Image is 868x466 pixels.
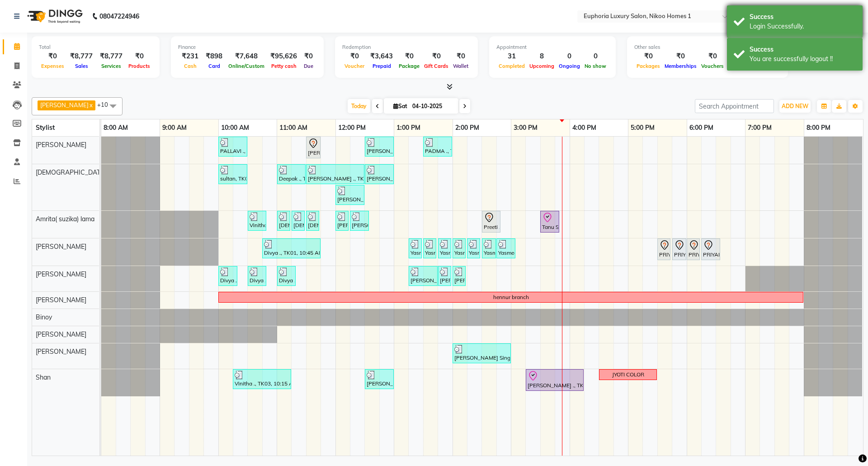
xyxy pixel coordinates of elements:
span: Services [99,63,123,69]
div: Other sales [634,43,781,51]
span: [PERSON_NAME] [36,243,86,251]
span: [PERSON_NAME] [40,101,89,109]
div: Deepak ., TK09, 11:00 AM-11:30 AM, EL-Kid Cut (Below 8 Yrs) BOY [278,166,305,183]
a: 12:00 PM [336,121,368,134]
div: Yasmeen ., TK15, 01:15 PM-01:20 PM, EL-Upperlip Threading [410,240,421,257]
div: PRIYANKA ., TK18, 06:00 PM-06:05 PM, EP-Chin / Neck Intimate [688,240,699,259]
div: PALLAVI ., TK07, 10:00 AM-10:30 AM, EL-Kid Cut (Below 8 Yrs) BOY [219,138,246,155]
span: No show [582,63,609,69]
span: Ongoing [557,63,582,69]
div: [DEMOGRAPHIC_DATA] ., TK06, 11:30 AM-11:35 AM, EL-Upperlip Threading [307,212,318,229]
span: [PERSON_NAME] [36,296,86,304]
div: Divya ., TK01, 10:30 AM-10:50 AM, EP-Full Arms Cream Wax [249,267,265,285]
div: Vinitha ., TK03, 10:30 AM-10:50 AM, EL-Upperlip Threading [249,212,265,229]
div: sultan, TK08, 10:00 AM-10:30 AM, EL-Kid Cut (Below 8 Yrs) BOY [219,166,246,183]
div: [PERSON_NAME] Sing, TK14, 02:00 PM-02:05 PM, EL-Upperlip Threading [453,267,465,285]
div: [PERSON_NAME] ., TK11, 12:15 PM-12:35 PM, EL-Forehead Threading [351,212,368,229]
div: You are successfully logout !! [750,54,856,64]
span: [PERSON_NAME] [36,141,86,149]
a: 3:00 PM [511,121,540,134]
div: ₹0 [451,51,471,62]
div: ₹0 [726,51,752,62]
div: JYOTI COLOR [612,371,644,379]
div: Divya ., TK01, 10:00 AM-10:20 AM, EP-Under Arms Intimate [219,267,236,285]
div: Finance [178,43,316,51]
span: Shan [36,373,51,381]
div: [PERSON_NAME] ., TK02, 11:30 AM-11:45 AM, EP-[PERSON_NAME] Trim/Design MEN [307,138,320,157]
span: Vouchers [699,63,726,69]
div: Yasmeen ., TK15, 02:00 PM-02:05 PM, EL-Eyebrows Threading [453,240,465,257]
a: 6:00 PM [687,121,716,134]
span: Package [396,63,422,69]
span: Wallet [451,63,471,69]
div: Divya ., TK01, 10:45 AM-11:45 AM, EP-Full Bikini Intimate [263,240,320,257]
span: Stylist [36,124,55,132]
span: Gift Cards [422,63,451,69]
div: Success [750,45,856,54]
div: Yasmeen ., TK15, 01:30 PM-01:35 PM, EL-Chin / Neck Threading [424,240,435,257]
span: Today [348,99,370,113]
div: Success [750,12,856,22]
div: ₹8,777 [96,51,126,62]
div: Yasmeen ., TK15, 02:15 PM-02:25 PM, EP-Change of Nail Paint Lacquer [468,240,479,257]
span: Sat [391,103,410,109]
img: logo [23,4,85,29]
div: Redemption [342,43,471,51]
span: [PERSON_NAME] [36,270,86,278]
div: Yasmeen ., TK15, 01:45 PM-01:55 PM, EP-Change of Nail Paint Lacquer [439,240,450,257]
div: ₹231 [178,51,202,62]
div: Yasmeen ., TK15, 02:30 PM-02:45 PM, EP-Nail Cut, File & Paint (Hands/Feet) Lacquer [483,240,495,257]
span: Card [206,63,222,69]
span: Memberships [662,63,699,69]
span: ADD NEW [782,103,808,109]
a: x [89,101,93,109]
div: ₹8,777 [66,51,96,62]
a: 1:00 PM [394,121,423,134]
div: [PERSON_NAME] Sing, TK14, 01:45 PM-01:50 PM, EL-Eyebrows Threading [439,267,450,285]
div: ₹0 [422,51,451,62]
div: Divya ., TK01, 11:00 AM-11:20 AM, EP-Full Legs Cream Wax [278,267,295,285]
div: Yasmeen ., TK15, 02:45 PM-03:05 PM, EP-Under Arms Intimate [497,240,514,257]
div: [DEMOGRAPHIC_DATA] ., TK06, 11:00 AM-11:05 AM, EL-Eyebrows Threading [278,212,289,229]
div: 31 [496,51,527,62]
span: Amrita( suzika) lama [36,215,94,223]
a: 5:00 PM [628,121,657,134]
a: 8:00 AM [101,121,130,134]
span: Due [302,63,316,69]
div: Total [39,43,152,51]
span: [DEMOGRAPHIC_DATA] [36,168,106,176]
b: 08047224946 [99,4,139,29]
div: [PERSON_NAME] ., TK11, 12:00 PM-12:30 PM, EL-HAIR CUT (Senior Stylist) with hairwash MEN [336,186,363,204]
div: ₹95,626 [267,51,301,62]
div: ₹7,648 [226,51,267,62]
div: [PERSON_NAME] ., TK10, 12:30 PM-01:00 PM, EL-HAIR CUT (Senior Stylist) with hairwash MEN [366,166,393,183]
div: Login Successfully. [750,22,856,31]
div: [PERSON_NAME] ., TK12, 11:30 AM-12:30 PM, EL-HAIR CUT (Senior Stylist) with hairwash MEN,EP-[PERS... [307,166,363,183]
span: Upcoming [527,63,557,69]
div: ₹0 [342,51,367,62]
div: ₹0 [634,51,662,62]
div: [PERSON_NAME] ., TK16, 12:30 PM-01:00 PM, EL-HAIR CUT (Senior Stylist) with hairwash MEN [366,371,393,388]
span: Binoy [36,313,52,321]
span: Cash [182,63,199,69]
span: Voucher [342,63,367,69]
div: PRIYANKA ., TK18, 05:45 PM-06:00 PM, EP-Upperlip Intimate [673,240,685,259]
div: Appointment [496,43,609,51]
span: Expenses [39,63,66,69]
div: [PERSON_NAME] Sing, TK14, 01:15 PM-01:45 PM, EP-Foot Massage (30 Mins) [410,267,437,285]
div: 0 [557,51,582,62]
span: Sales [73,63,90,69]
input: 2025-10-04 [410,100,455,113]
span: Products [126,63,152,69]
div: Vinitha ., TK03, 10:15 AM-11:15 AM, EP-Artistic Cut - Senior Stylist [234,371,290,388]
input: Search Appointment [695,99,774,113]
span: Online/Custom [226,63,267,69]
div: [DEMOGRAPHIC_DATA] ., TK06, 11:15 AM-11:20 AM, EL-Eyebrows Threading [292,212,304,229]
span: Packages [634,63,662,69]
a: 11:00 AM [277,121,310,134]
div: [PERSON_NAME] Sing, TK14, 02:00 PM-03:00 PM, EP-Color My Root CT [453,345,510,362]
div: ₹0 [662,51,699,62]
div: ₹0 [39,51,66,62]
span: [PERSON_NAME] [36,330,86,338]
span: Petty cash [269,63,299,69]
